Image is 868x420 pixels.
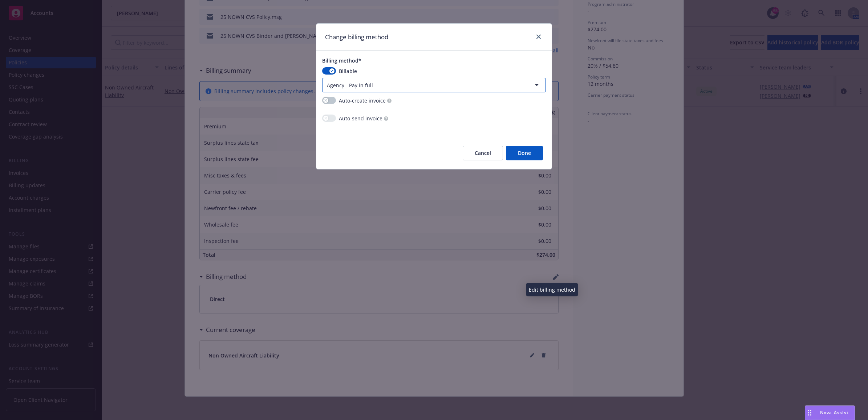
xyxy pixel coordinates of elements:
h1: Change billing method [325,32,388,42]
span: Auto-send invoice [339,115,382,122]
button: Done [506,146,543,160]
span: Billing method* [322,57,361,64]
div: Billable [322,67,546,75]
span: Auto-create invoice [339,97,386,104]
button: Nova Assist [805,405,855,420]
a: close [534,32,543,41]
span: Nova Assist [820,409,849,416]
button: Cancel [463,146,503,160]
div: Drag to move [805,406,814,420]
